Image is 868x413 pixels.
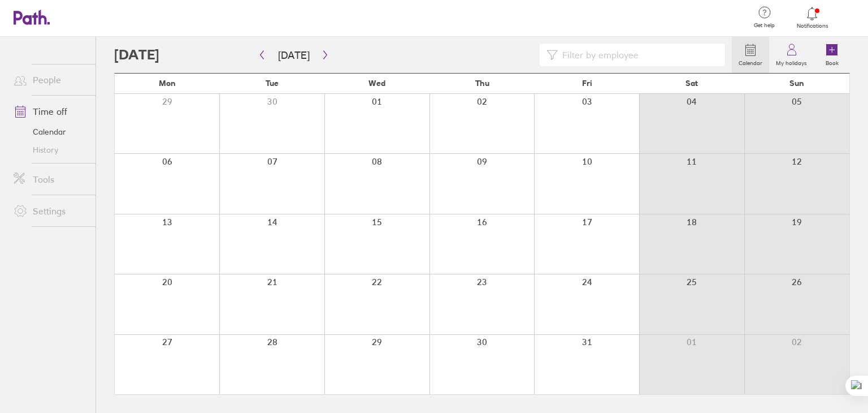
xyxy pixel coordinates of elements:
[819,57,845,67] label: Book
[5,168,96,191] a: Tools
[582,79,592,88] span: Fri
[5,123,96,141] a: Calendar
[5,100,96,123] a: Time off
[558,44,718,66] input: Filter by employee
[732,37,769,73] a: Calendar
[789,79,804,88] span: Sun
[5,200,96,222] a: Settings
[732,57,769,67] label: Calendar
[475,79,489,88] span: Thu
[5,68,96,91] a: People
[269,46,319,64] button: [DATE]
[685,79,698,88] span: Sat
[769,37,814,73] a: My holidays
[5,141,96,159] a: History
[266,79,279,88] span: Tue
[794,23,831,29] span: Notifications
[746,22,783,29] span: Get help
[769,57,814,67] label: My holidays
[368,79,385,88] span: Wed
[814,37,850,73] a: Book
[794,6,831,29] a: Notifications
[159,79,176,88] span: Mon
